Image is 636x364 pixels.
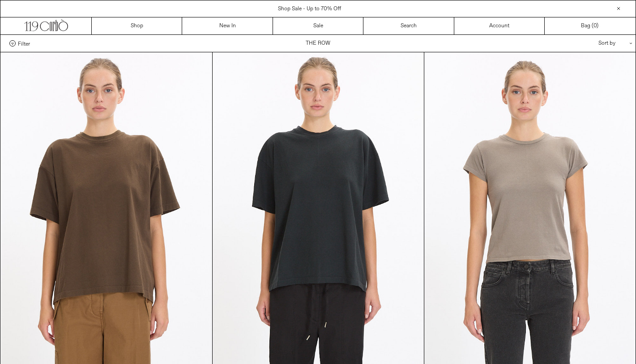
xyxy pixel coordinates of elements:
[593,22,597,30] span: 0
[593,22,598,30] span: )
[273,17,363,34] a: Sale
[454,17,545,34] a: Account
[545,17,635,34] a: Bag ()
[363,17,454,34] a: Search
[546,35,627,52] div: Sort by
[182,17,273,34] a: New In
[278,5,341,13] a: Shop Sale - Up to 70% Off
[92,17,182,34] a: Shop
[18,40,30,47] span: Filter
